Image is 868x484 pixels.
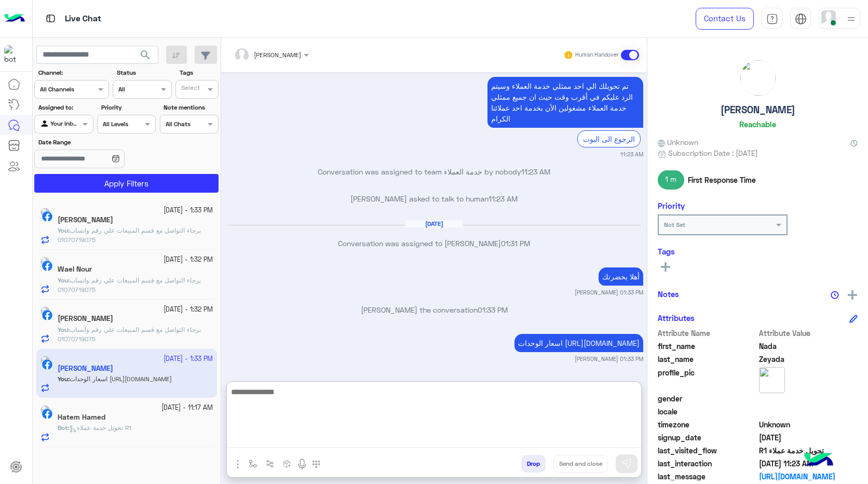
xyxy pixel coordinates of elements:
[575,355,643,363] small: [PERSON_NAME] 01:33 PM
[164,103,217,112] label: Note mentions
[514,334,643,352] p: 23/9/2025, 1:33 PM
[40,405,50,414] img: picture
[575,288,643,297] small: [PERSON_NAME] 01:33 PM
[65,12,101,26] p: Live Chat
[40,257,50,266] img: picture
[232,458,244,470] img: send attachment
[658,471,757,482] span: last_message
[164,305,213,315] small: [DATE] - 1:32 PM
[658,354,757,365] span: last_name
[759,419,858,430] span: Unknown
[249,460,257,468] img: select flow
[658,367,757,391] span: profile_pic
[577,130,641,147] div: الرجوع الى البوت
[254,51,301,59] span: [PERSON_NAME]
[38,138,155,147] label: Date Range
[766,13,778,25] img: tab
[4,45,23,64] img: 322208621163248
[266,460,274,468] img: Trigger scenario
[58,424,69,432] b: :
[42,211,52,222] img: Facebook
[658,201,685,210] h6: Priority
[521,167,550,176] span: 11:23 AM
[759,341,858,352] span: Nada
[225,304,643,315] p: [PERSON_NAME] the conversation
[658,289,679,299] h6: Notes
[759,367,785,393] img: picture
[4,8,25,30] img: Logo
[721,104,795,116] h5: [PERSON_NAME]
[501,239,530,248] span: 01:31 PM
[58,226,201,244] span: برجاء التواصل مع قسم المبيعات علي رقم واتساب 01070719075
[58,226,70,234] b: :
[621,459,632,469] img: send message
[225,166,643,177] p: Conversation was assigned to team خدمة العملاء by nobody
[658,393,757,404] span: gender
[658,432,757,443] span: signup_date
[688,174,756,185] span: First Response Time
[575,51,619,59] small: Human Handover
[658,247,858,256] h6: Tags
[225,193,643,204] p: [PERSON_NAME] asked to talk to human
[664,221,685,228] b: Not Set
[795,13,807,25] img: tab
[58,276,68,284] span: You
[283,460,291,468] img: create order
[845,12,858,25] img: profile
[58,326,68,333] span: You
[599,267,643,286] p: 23/9/2025, 1:33 PM
[759,393,858,404] span: null
[58,314,113,323] h5: Magda Abdelrazek
[312,460,320,468] img: make a call
[487,77,643,128] p: 22/9/2025, 11:23 AM
[279,455,296,472] button: create order
[133,46,158,68] button: search
[58,276,201,293] span: برجاء التواصل مع قسم المبيعات علي رقم واتساب 01070719075
[620,150,643,158] small: 11:23 AM
[164,255,213,265] small: [DATE] - 1:32 PM
[34,174,219,193] button: Apply Filters
[759,432,858,443] span: 2025-09-22T08:18:03.385Z
[658,458,757,469] span: last_interaction
[58,326,70,333] b: :
[696,8,754,30] a: Contact Us
[44,12,57,25] img: tab
[69,424,131,432] span: تحويل خدمة عملاء R1
[40,208,50,217] img: picture
[58,276,70,284] b: :
[759,328,858,339] span: Attribute Value
[42,310,52,320] img: Facebook
[42,409,52,419] img: Facebook
[759,445,858,456] span: تحويل خدمة عملاء R1
[801,442,837,479] img: hulul-logo.png
[759,471,858,482] a: [URL][DOMAIN_NAME]
[759,458,858,469] span: 2025-09-22T08:23:45.741Z
[225,238,643,249] p: Conversation was assigned to [PERSON_NAME]
[759,354,858,365] span: Zeyada
[658,419,757,430] span: timezone
[739,119,776,129] h6: Reachable
[762,8,782,30] a: tab
[831,291,839,299] img: notes
[405,220,463,227] h6: [DATE]
[553,455,608,473] button: Send and close
[489,194,518,203] span: 11:23 AM
[848,290,857,300] img: add
[262,455,279,472] button: Trigger scenario
[478,305,508,314] span: 01:33 PM
[58,265,92,274] h5: Wael Nour
[139,49,152,61] span: search
[58,226,68,234] span: You
[117,68,170,77] label: Status
[658,137,698,147] span: Unknown
[245,455,262,472] button: select flow
[164,206,213,216] small: [DATE] - 1:33 PM
[658,445,757,456] span: last_visited_flow
[40,306,50,316] img: picture
[38,68,108,77] label: Channel:
[658,328,757,339] span: Attribute Name
[58,413,105,422] h5: Hatem Hamed
[180,83,200,95] div: Select
[180,68,218,77] label: Tags
[296,458,308,470] img: send voice note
